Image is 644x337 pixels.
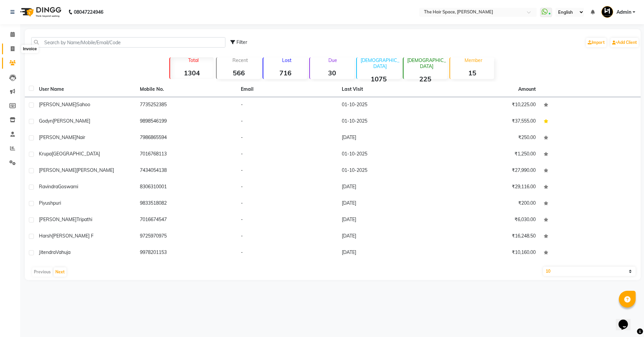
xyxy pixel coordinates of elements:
[237,245,338,261] td: -
[263,69,307,77] strong: 716
[360,57,401,69] p: [DEMOGRAPHIC_DATA]
[53,200,61,206] span: puri
[136,179,237,196] td: 8306310001
[76,102,90,108] span: Sahoo
[39,249,56,255] span: Jitendra
[610,38,639,47] a: Add Client
[237,212,338,228] td: -
[439,163,540,179] td: ₹27,990.00
[338,179,439,196] td: [DATE]
[136,212,237,228] td: 7016674547
[439,130,540,146] td: ₹250.00
[39,200,53,206] span: piyush
[406,57,447,69] p: [DEMOGRAPHIC_DATA]
[338,114,439,130] td: 01-10-2025
[136,146,237,163] td: 7016768113
[237,82,338,97] th: Email
[35,82,136,97] th: User Name
[601,6,613,18] img: Admin
[237,163,338,179] td: -
[514,82,540,97] th: Amount
[39,134,76,140] span: [PERSON_NAME]
[310,69,354,77] strong: 30
[76,216,92,222] span: Tripathi
[439,196,540,212] td: ₹200.00
[237,97,338,114] td: -
[338,146,439,163] td: 01-10-2025
[338,212,439,228] td: [DATE]
[237,179,338,196] td: -
[404,75,447,83] strong: 225
[439,179,540,196] td: ₹29,116.00
[17,3,63,21] img: logo
[76,167,114,173] span: [PERSON_NAME]
[450,69,494,77] strong: 15
[439,212,540,228] td: ₹6,030.00
[237,130,338,146] td: -
[39,233,52,239] span: Harsh
[338,163,439,179] td: 01-10-2025
[31,37,225,48] input: Search by Name/Mobile/Email/Code
[136,228,237,245] td: 9725970975
[173,57,214,63] p: Total
[453,57,494,63] p: Member
[237,146,338,163] td: -
[39,216,76,222] span: [PERSON_NAME]
[170,69,214,77] strong: 1304
[439,228,540,245] td: ₹16,248.50
[54,267,66,277] button: Next
[52,233,94,239] span: [PERSON_NAME] F
[136,130,237,146] td: 7986865594
[74,3,103,21] b: 08047224946
[217,69,261,77] strong: 566
[338,245,439,261] td: [DATE]
[52,151,100,157] span: [GEOGRAPHIC_DATA]
[439,114,540,130] td: ₹37,555.00
[39,167,76,173] span: [PERSON_NAME]
[439,146,540,163] td: ₹1,250.00
[338,82,439,97] th: Last Visit
[439,97,540,114] td: ₹10,225.00
[136,163,237,179] td: 7434054138
[266,57,307,63] p: Lost
[136,82,237,97] th: Mobile No.
[338,97,439,114] td: 01-10-2025
[237,196,338,212] td: -
[136,196,237,212] td: 9833518082
[237,114,338,130] td: -
[136,114,237,130] td: 9898546199
[53,118,90,124] span: [PERSON_NAME]
[237,228,338,245] td: -
[39,151,52,157] span: Krupa
[586,38,606,47] a: Import
[39,184,58,190] span: Ravindra
[616,310,637,330] iframe: chat widget
[311,57,354,63] p: Due
[338,228,439,245] td: [DATE]
[39,118,53,124] span: Godyn
[236,39,247,45] span: Filter
[439,245,540,261] td: ₹10,160.00
[616,9,631,16] span: Admin
[136,97,237,114] td: 7735252385
[338,196,439,212] td: [DATE]
[136,245,237,261] td: 9978201153
[21,45,38,53] div: Invoice
[76,134,85,140] span: nair
[357,75,401,83] strong: 1075
[58,184,78,190] span: Goswami
[39,102,76,108] span: [PERSON_NAME]
[219,57,261,63] p: Recent
[338,130,439,146] td: [DATE]
[56,249,70,255] span: Vahuja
